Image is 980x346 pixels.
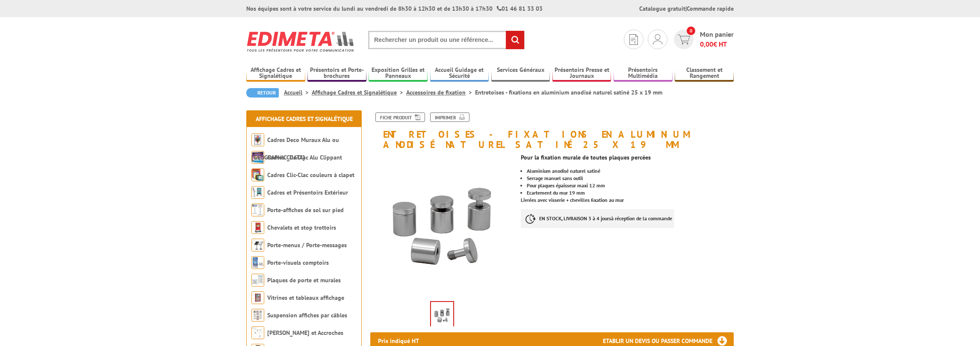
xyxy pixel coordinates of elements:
[672,30,734,49] a: devis rapide 0 Mon panier 0,00€ HT
[267,311,347,319] a: Suspension affiches par câbles
[267,241,347,249] a: Porte-menus / Porte-messages
[527,176,734,181] li: Serrage manuel sans outil
[267,259,329,266] a: Porte-visuels comptoirs
[267,171,354,179] a: Cadres Clic-Clac couleurs à clapet
[246,26,355,57] img: Edimeta
[521,154,651,161] strong: Pour la fixation murale de toutes plaques percées
[246,4,543,13] div: Nos équipes sont à votre service du lundi au vendredi de 8h30 à 12h30 et de 13h30 à 17h30
[639,5,685,12] a: Catalogue gratuit
[527,169,734,174] li: Aluminium anodisé naturel satiné
[251,204,264,216] img: Porte-affiches de sol sur pied
[364,112,740,150] h1: Entretoises - fixations en aluminium anodisé naturel satiné 25 x 19 mm
[539,215,611,222] strong: EN STOCK, LIVRAISON 3 à 4 jours
[527,190,734,195] li: Ecartement du mur 19 mm
[267,224,336,231] a: Chevalets et stop trottoirs
[700,39,734,49] span: € HT
[406,89,475,96] a: Accessoires de fixation
[312,89,406,96] a: Affichage Cadres et Signalétique
[251,221,264,234] img: Chevalets et stop trottoirs
[251,309,264,322] img: Suspension affiches par câbles
[521,209,674,228] p: à réception de la commande
[700,30,734,49] span: Mon panier
[700,40,713,48] span: 0,00
[267,294,344,302] a: Vitrines et tableaux affichage
[430,112,469,122] a: Imprimer
[506,31,524,49] input: rechercher
[267,154,342,161] a: Cadres Clic-Clac Alu Clippant
[267,206,344,214] a: Porte-affiches de sol sur pied
[307,66,366,80] a: Présentoirs et Porte-brochures
[284,89,312,96] a: Accueil
[491,66,550,80] a: Services Généraux
[256,115,353,123] a: Affichage Cadres et Signalétique
[267,189,348,196] a: Cadres et Présentoirs Extérieur
[687,5,734,12] a: Commande rapide
[521,150,740,237] div: Livrées avec visserie + chevilles fixation au mur
[639,4,734,13] div: |
[251,256,264,269] img: Porte-visuels comptoirs
[375,112,425,122] a: Fiche produit
[246,88,279,98] a: Retour
[497,5,543,12] strong: 01 46 81 33 03
[552,66,611,80] a: Présentoirs Presse et Journaux
[251,133,264,146] img: Cadres Deco Muraux Alu ou Bois
[614,66,673,80] a: Présentoirs Multimédia
[368,31,525,49] input: Rechercher un produit ou une référence...
[629,34,638,45] img: devis rapide
[687,27,695,35] span: 0
[251,136,339,161] a: Cadres Deco Muraux Alu ou [GEOGRAPHIC_DATA]
[251,239,264,251] img: Porte-menus / Porte-messages
[475,88,662,97] li: Entretoises - fixations en aluminium anodisé naturel satiné 25 x 19 mm
[430,66,489,80] a: Accueil Guidage et Sécurité
[251,291,264,304] img: Vitrines et tableaux affichage
[678,35,690,44] img: devis rapide
[251,169,264,181] img: Cadres Clic-Clac couleurs à clapet
[251,186,264,199] img: Cadres et Présentoirs Extérieur
[431,302,453,328] img: accessoires_de_fixation_091408.jpg
[370,154,514,298] img: accessoires_de_fixation_091408.jpg
[527,183,734,188] li: Pour plaques épaisseur maxi 12 mm
[369,66,428,80] a: Exposition Grilles et Panneaux
[675,66,734,80] a: Classement et Rangement
[246,66,305,80] a: Affichage Cadres et Signalétique
[251,326,264,339] img: Cimaises et Accroches tableaux
[653,34,662,44] img: devis rapide
[267,276,341,284] a: Plaques de porte et murales
[251,274,264,287] img: Plaques de porte et murales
